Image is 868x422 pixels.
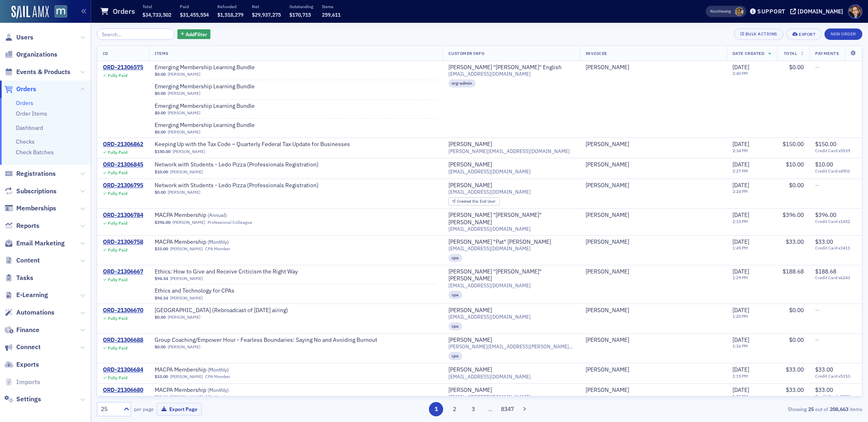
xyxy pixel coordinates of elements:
p: Outstanding [289,4,313,9]
div: [PERSON_NAME] [448,182,492,189]
span: Total [784,50,797,56]
div: ORD-21306688 [103,337,143,344]
a: [PERSON_NAME] [168,129,200,135]
a: [PERSON_NAME] "[PERSON_NAME]" English [448,64,562,71]
span: $10.00 [815,161,833,168]
a: Email Marketing [4,239,65,248]
a: [PERSON_NAME] [586,268,629,276]
span: $396.00 [815,211,836,219]
span: Ethics: How to Give and Receive Criticism the Right Way [155,268,298,276]
time: 2:15 PM [732,219,748,224]
a: Network with Students - Ledo Pizza (Professionals Registration) [155,182,319,189]
a: Tasks [4,273,33,282]
span: Memberships [16,204,56,213]
span: [EMAIL_ADDRESS][DOMAIN_NAME] [448,168,531,175]
a: Finance [4,326,39,335]
span: Stephen Wills [586,161,721,168]
a: Ethics and Technology for CPAs [155,287,257,295]
span: Emerging Membership Learning Bundle [155,64,257,71]
button: Export [786,28,822,40]
span: Content [16,256,40,265]
span: MACPA Membership [155,212,257,219]
span: [EMAIL_ADDRESS][DOMAIN_NAME] [448,374,531,380]
a: Emerging Membership Learning Bundle [155,122,257,129]
a: [PERSON_NAME] [173,220,205,225]
div: Support [757,8,785,15]
span: Laura Swann [735,7,743,16]
span: [DATE] [732,140,749,148]
span: Andrew Roper [586,366,721,374]
a: [PERSON_NAME] "Pat" [PERSON_NAME] [448,238,551,246]
span: Carol Boothe [586,182,721,189]
span: Group Coaching/Empower Hour - Fearless Boundaries: Saying No and Avoiding Burnout [155,337,377,344]
span: [EMAIL_ADDRESS][DOMAIN_NAME] [448,245,531,251]
div: ORD-21306667 [103,268,143,276]
span: $0.00 [789,181,804,189]
div: ORD-21306862 [103,141,143,148]
span: Automations [16,308,55,317]
img: SailAMX [55,5,67,18]
div: Fully Paid [108,170,127,175]
span: $33.00 [786,366,804,373]
span: Created Via : [457,199,480,204]
div: Fully Paid [108,221,127,226]
a: Users [4,33,33,42]
p: Total [142,4,171,9]
span: [EMAIL_ADDRESS][DOMAIN_NAME] [448,71,531,77]
div: Fully Paid [108,150,127,155]
div: cpa [448,352,463,360]
span: $29,937,275 [252,11,281,18]
a: Orders [16,99,33,107]
span: Exports [16,360,39,369]
span: $0.00 [789,336,804,343]
div: [PERSON_NAME] [448,337,492,344]
a: E-Learning [4,291,48,300]
div: [PERSON_NAME] [586,238,629,246]
div: Created Via: End User [448,197,500,206]
span: Users [16,33,33,42]
span: — [815,181,820,189]
a: [PERSON_NAME] "[PERSON_NAME]" [PERSON_NAME] [448,212,574,226]
span: [DATE] [732,211,749,219]
div: cpa [448,322,463,330]
span: [DATE] [732,336,749,343]
span: $0.00 [155,190,166,195]
a: [PERSON_NAME] [586,337,629,344]
a: Keeping Up with the Tax Code – Quarterly Federal Tax Update for Businesses [155,141,350,148]
time: 2:34 PM [732,148,748,153]
span: Invoicee [586,50,607,56]
div: org-admin [448,79,476,87]
span: MACPA Membership [155,387,257,394]
a: [PERSON_NAME] [586,212,629,219]
span: Finance [16,326,39,335]
a: Content [4,256,40,265]
a: [PERSON_NAME] [448,141,492,148]
span: $150.00 [155,149,171,154]
a: Emerging Membership Learning Bundle [155,103,257,110]
span: $33.00 [155,246,168,251]
img: SailAMX [11,6,49,19]
span: Imports [16,378,40,387]
span: Registrations [16,169,56,178]
a: MACPA Membership (Monthly) [155,366,257,374]
a: [PERSON_NAME] [448,387,492,394]
a: MACPA Membership (Monthly) [155,238,257,246]
div: ORD-21306784 [103,212,143,219]
span: $170,715 [289,11,311,18]
span: [DATE] [732,306,749,314]
span: Orders [16,85,36,94]
span: [DATE] [732,268,749,275]
div: ORD-21306795 [103,182,143,189]
span: $94.34 [155,295,168,301]
span: Items [155,50,168,56]
a: [PERSON_NAME] [448,307,492,314]
button: 2 [448,402,462,416]
span: [PERSON_NAME][EMAIL_ADDRESS][PERSON_NAME][DOMAIN_NAME] [448,343,574,350]
a: [PERSON_NAME] [448,161,492,168]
